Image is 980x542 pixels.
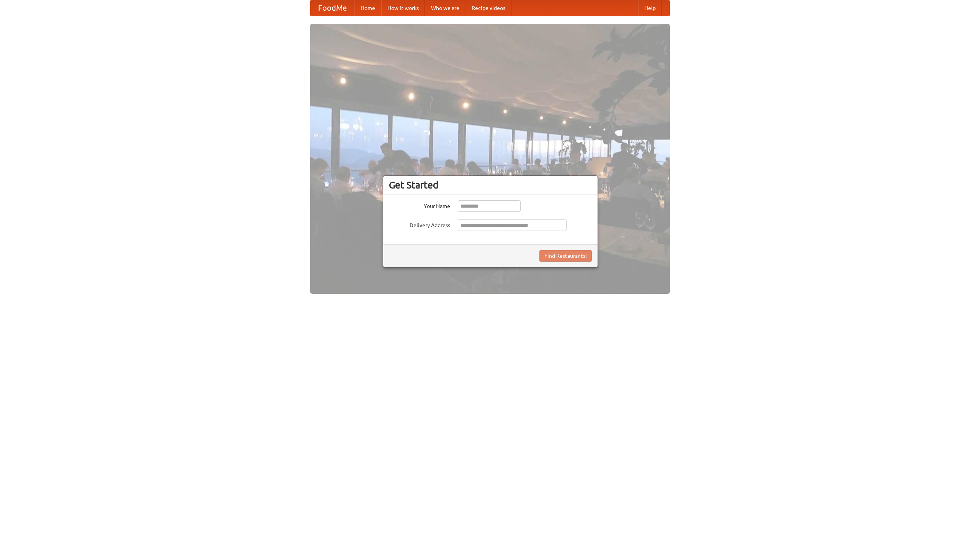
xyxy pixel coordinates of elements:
a: Home [354,0,381,16]
label: Your Name [389,200,450,210]
h3: Get Started [389,179,592,191]
a: Who we are [425,0,465,16]
a: Help [638,0,662,16]
a: Recipe videos [465,0,511,16]
button: Find Restaurants! [539,250,592,262]
a: FoodMe [310,0,354,16]
label: Delivery Address [389,219,450,229]
a: How it works [381,0,425,16]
